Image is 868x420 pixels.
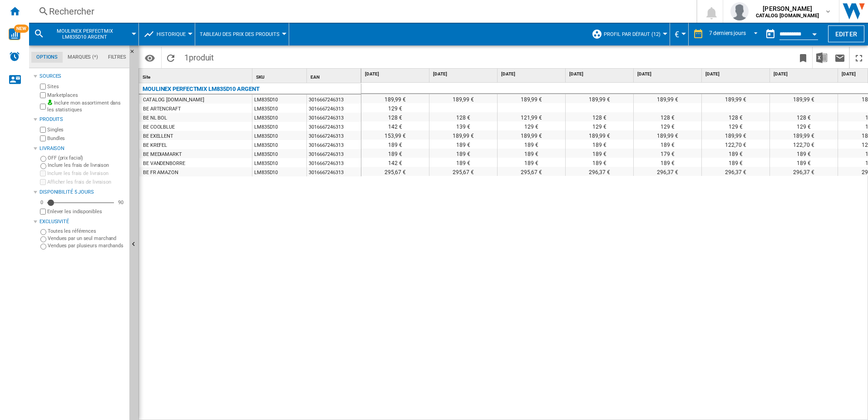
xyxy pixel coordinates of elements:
[47,100,53,105] img: mysite-bg-18x18.png
[40,170,46,176] input: Inclure les frais de livraison
[39,116,126,123] div: Produits
[252,122,306,131] div: LM835D10
[143,168,178,177] div: BE FR AMAZON
[307,131,361,140] div: 3016667246313
[702,94,769,103] div: 189,99 €
[566,158,633,167] div: 189 €
[566,149,633,158] div: 189 €
[831,47,849,68] button: Envoyer ce rapport par email
[9,28,20,40] img: wise-card.svg
[634,158,701,167] div: 189 €
[40,127,46,133] input: Singles
[47,208,126,215] label: Enlever les indisponibles
[40,163,46,169] input: Inclure les frais de livraison
[143,105,181,114] div: BE ARTENCRAFT
[252,158,306,167] div: LM835D10
[63,52,103,63] md-tab-item: Marques (*)
[157,31,186,37] span: Historique
[501,71,563,77] span: [DATE]
[143,114,167,123] div: BE NL BOL
[566,121,633,130] div: 129 €
[702,121,769,130] div: 129 €
[816,52,827,63] img: excel-24x24.png
[850,47,868,68] button: Plein écran
[49,5,673,18] div: Rechercher
[252,104,306,113] div: LM835D10
[702,167,769,176] div: 296,37 €
[307,149,361,158] div: 3016667246313
[361,130,429,140] div: 153,99 €
[756,13,819,19] b: CATALOG [DOMAIN_NAME]
[256,75,265,80] span: SKU
[143,84,260,95] div: MOULINEX PERFECTMIX LM835D10 ARGENT
[38,199,45,206] div: 0
[200,31,280,37] span: Tableau des prix des produits
[47,83,126,90] label: Sites
[670,23,689,45] md-menu: Currency
[40,229,46,235] input: Toutes les références
[566,130,633,140] div: 189,99 €
[813,47,831,68] button: Télécharger au format Excel
[365,71,427,77] span: [DATE]
[361,149,429,158] div: 189 €
[200,23,284,45] div: Tableau des prix des produits
[143,159,185,168] div: BE VANDENBORRE
[770,112,838,121] div: 128 €
[254,69,306,83] div: SKU Sort None
[309,69,361,83] div: EAN Sort None
[252,167,306,176] div: LM835D10
[14,25,29,33] span: NEW
[566,112,633,121] div: 128 €
[189,53,214,62] span: produit
[756,4,819,13] span: [PERSON_NAME]
[770,140,838,149] div: 122,70 €
[307,122,361,131] div: 3016667246313
[361,158,429,167] div: 142 €
[567,69,633,80] div: [DATE]
[47,179,126,185] label: Afficher les frais de livraison
[429,167,497,176] div: 295,67 €
[48,228,126,235] label: Toutes les références
[307,167,361,176] div: 3016667246313
[254,69,306,83] div: Sort None
[702,130,769,140] div: 189,99 €
[47,198,114,207] md-slider: Disponibilité
[40,101,46,112] input: Inclure mon assortiment dans les statistiques
[143,123,175,132] div: BE COOLBLUE
[252,113,306,122] div: LM835D10
[361,140,429,149] div: 189 €
[828,25,864,42] button: Editer
[634,121,701,130] div: 129 €
[40,156,46,162] input: OFF (prix facial)
[604,23,665,45] button: Profil par défaut (12)
[675,30,679,39] span: €
[143,150,182,159] div: BE MEDIAMARKT
[498,94,565,103] div: 189,99 €
[34,23,134,45] div: MOULINEX PERFECTMIX LM835D10 ARGENT
[9,51,20,62] img: alerts-logo.svg
[39,189,126,196] div: Disponibilité 5 Jours
[307,104,361,113] div: 3016667246313
[498,112,565,121] div: 121,99 €
[702,112,769,121] div: 128 €
[702,158,769,167] div: 189 €
[429,121,497,130] div: 139 €
[794,47,812,68] button: Créer un favoris
[103,52,131,63] md-tab-item: Filtres
[770,167,838,176] div: 296,37 €
[40,179,46,185] input: Afficher les frais de livraison
[604,31,661,37] span: Profil par défaut (12)
[675,23,684,45] div: €
[143,141,167,150] div: BE KREFEL
[499,69,565,80] div: [DATE]
[634,94,701,103] div: 189,99 €
[162,47,180,68] button: Recharger
[806,25,823,41] button: Open calendar
[143,75,150,80] span: Site
[48,235,126,242] label: Vendues par un seul marchand
[40,236,46,242] input: Vendues par un seul marchand
[47,126,126,133] label: Singles
[730,2,749,20] img: profile.jpg
[429,158,497,167] div: 189 €
[770,149,838,158] div: 189 €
